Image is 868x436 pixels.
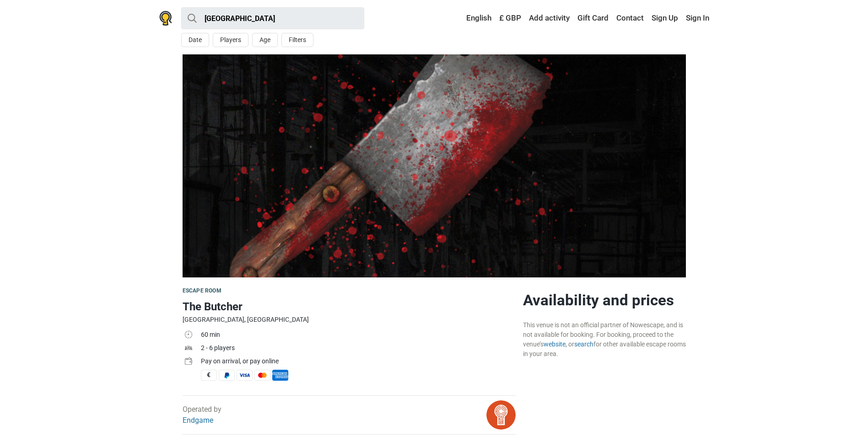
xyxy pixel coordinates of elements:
[183,287,221,294] span: Escape room
[183,416,213,425] a: Endgame
[252,33,278,47] button: Age
[183,315,516,324] div: [GEOGRAPHIC_DATA], [GEOGRAPHIC_DATA]
[523,320,686,359] div: This venue is not an official partner of Nowescape, and is not available for booking. For booking...
[527,10,572,27] a: Add activity
[544,340,566,348] a: website
[201,356,516,366] div: Pay on arrival, or pay online
[219,370,235,381] span: PayPal
[213,33,248,47] button: Players
[181,7,364,29] input: try “London”
[684,10,709,27] a: Sign In
[575,10,611,27] a: Gift Card
[183,404,221,426] div: Operated by
[254,370,270,381] span: MasterCard
[486,400,516,430] img: bitmap.png
[183,298,516,315] h1: The Butcher
[281,33,313,47] button: Filters
[574,340,593,348] a: search
[201,342,516,356] td: 2 - 6 players
[181,33,209,47] button: Date
[159,11,172,26] img: Nowescape logo
[201,370,217,381] span: Cash
[237,370,253,381] span: Visa
[272,370,288,381] span: American Express
[460,15,466,21] img: English
[497,10,523,27] a: £ GBP
[649,10,680,27] a: Sign Up
[458,10,494,27] a: English
[523,291,686,309] h2: Availability and prices
[201,329,516,342] td: 60 min
[183,54,686,277] img: The Butcher photo 1
[614,10,646,27] a: Contact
